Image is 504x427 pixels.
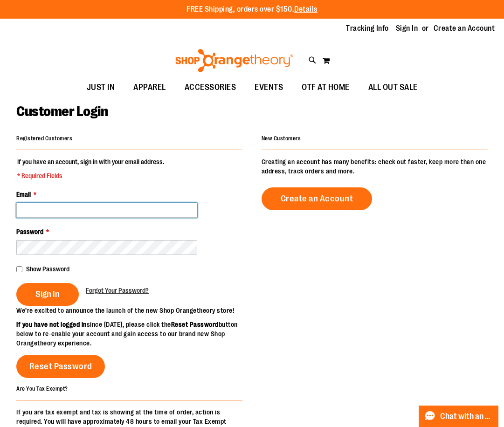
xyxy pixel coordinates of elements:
[294,5,318,14] a: Details
[419,406,499,427] button: Chat with an Expert
[26,265,69,273] span: Show Password
[16,306,252,315] p: We’re excited to announce the launch of the new Shop Orangetheory store!
[16,355,105,378] a: Reset Password
[396,23,418,34] a: Sign In
[16,103,108,119] span: Customer Login
[16,135,72,142] strong: Registered Customers
[16,321,87,328] strong: If you have not logged in
[368,77,418,98] span: ALL OUT SALE
[440,412,493,421] span: Chat with an Expert
[346,23,389,34] a: Tracking Info
[262,135,301,142] strong: New Customers
[186,4,318,15] p: FREE Shipping, orders over $150.
[281,193,353,204] span: Create an Account
[171,321,219,328] strong: Reset Password
[87,77,115,98] span: JUST IN
[262,187,373,210] a: Create an Account
[174,49,295,72] img: Shop Orangetheory
[133,77,166,98] span: APPAREL
[16,385,68,392] strong: Are You Tax Exempt?
[86,287,149,294] span: Forgot Your Password?
[185,77,236,98] span: ACCESSORIES
[262,157,488,176] p: Creating an account has many benefits: check out faster, keep more than one address, track orders...
[16,157,165,180] legend: If you have an account, sign in with your email address.
[35,289,60,299] span: Sign In
[16,283,79,306] button: Sign In
[17,171,164,180] span: * Required Fields
[16,191,31,198] span: Email
[16,228,43,235] span: Password
[16,320,252,348] p: since [DATE], please click the button below to re-enable your account and gain access to our bran...
[255,77,283,98] span: EVENTS
[434,23,495,34] a: Create an Account
[86,286,149,295] a: Forgot Your Password?
[29,361,92,372] span: Reset Password
[302,77,350,98] span: OTF AT HOME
